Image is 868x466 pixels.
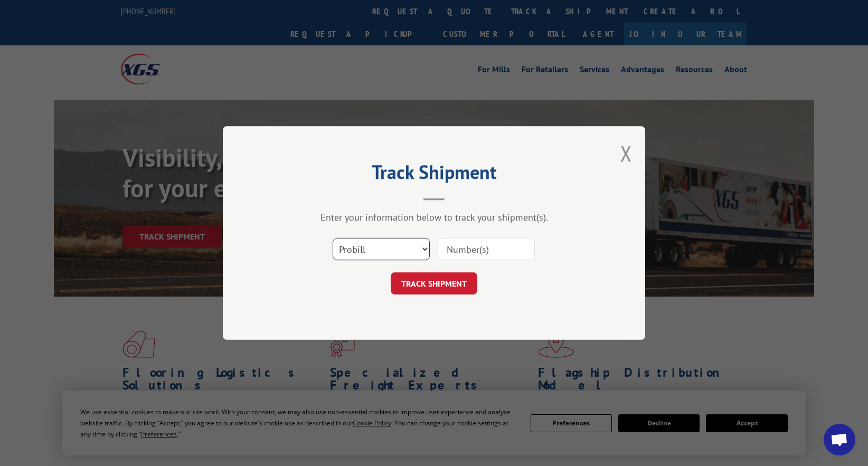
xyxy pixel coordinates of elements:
[438,238,535,260] input: Number(s)
[391,272,477,294] button: TRACK SHIPMENT
[276,165,592,185] h2: Track Shipment
[620,139,632,167] button: Close modal
[824,424,855,455] div: Open chat
[276,211,592,223] div: Enter your information below to track your shipment(s).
